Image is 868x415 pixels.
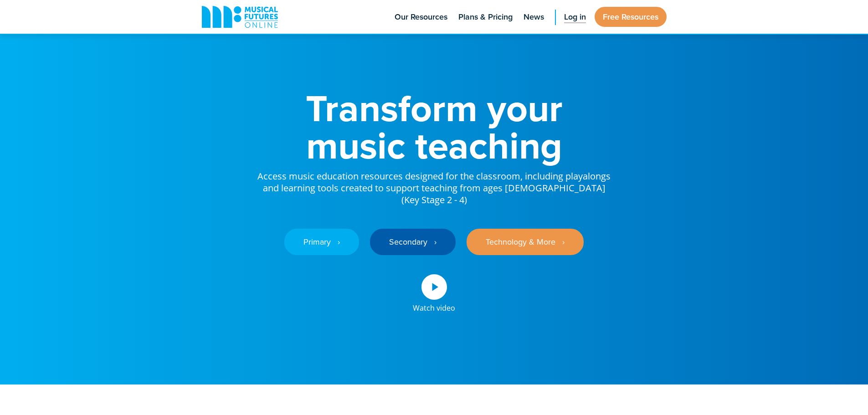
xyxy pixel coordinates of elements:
[524,11,544,23] span: News
[370,229,456,255] a: Secondary ‎‏‏‎ ‎ ›
[413,300,455,312] div: Watch video
[395,11,447,23] span: Our Resources
[284,229,359,255] a: Primary ‎‏‏‎ ‎ ›
[467,229,584,255] a: Technology & More ‎‏‏‎ ‎ ›
[458,11,513,23] span: Plans & Pricing
[564,11,586,23] span: Log in
[257,89,612,164] h1: Transform your music teaching
[595,7,667,27] a: Free Resources
[257,164,612,206] p: Access music education resources designed for the classroom, including playalongs and learning to...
